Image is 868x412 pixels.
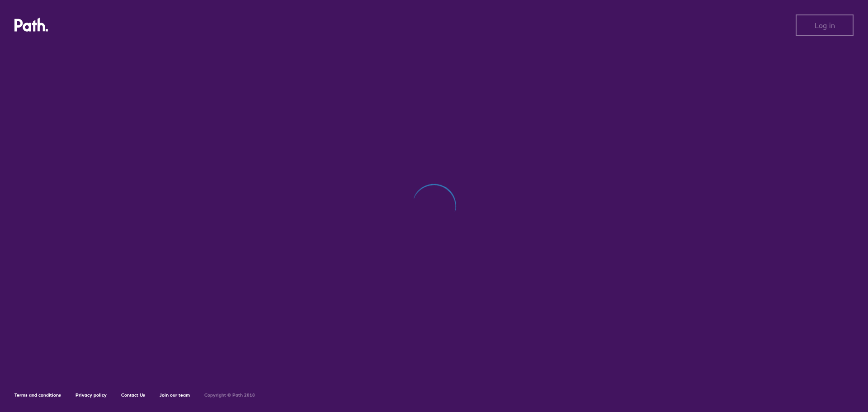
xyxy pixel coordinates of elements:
[121,392,145,398] a: Contact Us
[815,21,835,29] span: Log in
[204,393,255,398] h6: Copyright © Path 2018
[14,392,61,398] a: Terms and conditions
[75,392,107,398] a: Privacy policy
[160,392,190,398] a: Join our team
[796,14,854,36] button: Log in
